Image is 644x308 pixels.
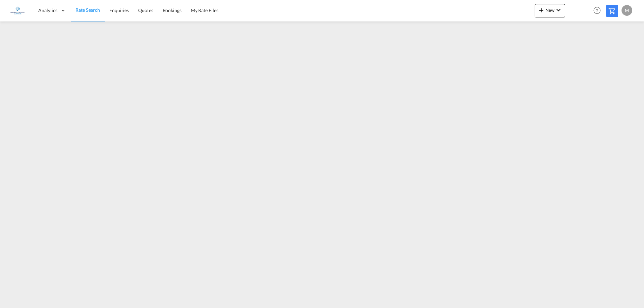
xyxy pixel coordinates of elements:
span: My Rate Files [191,7,218,13]
span: Bookings [163,7,181,13]
div: M [622,5,632,16]
md-icon: icon-chevron-down [554,6,562,14]
span: Help [591,5,603,16]
span: Rate Search [75,7,100,13]
span: Enquiries [109,7,129,13]
img: 6a2c35f0b7c411ef99d84d375d6e7407.jpg [10,3,25,18]
span: New [537,7,562,13]
span: Analytics [38,7,57,14]
button: icon-plus 400-fgNewicon-chevron-down [535,4,565,17]
md-icon: icon-plus 400-fg [537,6,545,14]
span: Quotes [138,7,153,13]
div: Help [591,5,606,17]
